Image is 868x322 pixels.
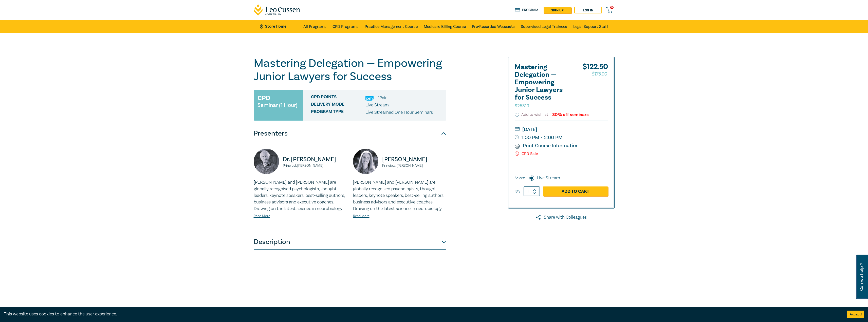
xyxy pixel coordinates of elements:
[552,112,589,117] div: 30% off seminars
[260,24,295,29] a: Store Home
[592,70,607,78] span: $175.00
[311,109,365,116] span: Program type
[524,186,540,196] input: 1
[515,142,579,149] a: Print Course Information
[521,20,567,33] a: Supervised Legal Trainees
[472,20,515,33] a: Pre-Recorded Webcasts
[515,188,520,194] label: Qty
[257,93,270,103] h3: CPD
[254,57,446,83] h1: Mastering Delegation — Empowering Junior Lawyers for Success
[283,164,347,167] small: Principal, [PERSON_NAME]
[544,7,571,13] a: sign up
[365,109,433,116] p: Live Streamed One Hour Seminars
[515,7,539,13] a: Program
[254,234,446,250] button: Description
[365,96,374,101] img: Practice Management & Business Skills
[333,20,359,33] a: CPD Programs
[515,125,608,134] small: [DATE]
[515,175,525,181] span: Select:
[311,102,365,108] span: Delivery Mode
[365,20,418,33] a: Practice Management Course
[378,94,389,101] li: 1 Point
[537,175,560,181] label: Live Stream
[543,186,608,196] a: Add to Cart
[515,151,608,156] p: CPD Sale
[515,134,608,142] small: 1:00 PM - 2:00 PM
[515,103,529,109] small: S25313
[4,311,840,317] div: This website uses cookies to enhance the user experience.
[859,258,864,296] span: Can we help ?
[847,311,864,318] button: Accept cookies
[574,7,602,13] a: Log in
[508,214,615,221] a: Share with Colleagues
[365,102,389,108] span: Live Stream
[515,112,548,118] button: Add to wishlist
[303,20,326,33] a: All Programs
[254,179,347,212] p: [PERSON_NAME] and [PERSON_NAME] are globally recognised psychologists, thought leaders, keynote s...
[311,94,365,101] span: CPD Points
[353,179,446,212] p: [PERSON_NAME] and [PERSON_NAME] are globally recognised psychologists, thought leaders, keynote s...
[583,63,608,111] div: $ 122.50
[353,149,378,174] img: https://s3.ap-southeast-2.amazonaws.com/leo-cussen-store-production-content/Contacts/Alicia%20For...
[254,126,446,141] button: Presenters
[382,155,446,163] p: [PERSON_NAME]
[283,155,347,163] p: Dr. [PERSON_NAME]
[573,20,608,33] a: Legal Support Staff
[610,6,614,9] span: 0
[257,103,297,108] small: Seminar (1 Hour)
[254,214,270,218] a: Read More
[424,20,466,33] a: Medicare Billing Course
[515,63,570,109] h2: Mastering Delegation — Empowering Junior Lawyers for Success
[353,214,370,218] a: Read More
[382,164,446,167] small: Principal, [PERSON_NAME]
[254,149,279,174] img: https://s3.ap-southeast-2.amazonaws.com/leo-cussen-store-production-content/Contacts/Bob%20Murray...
